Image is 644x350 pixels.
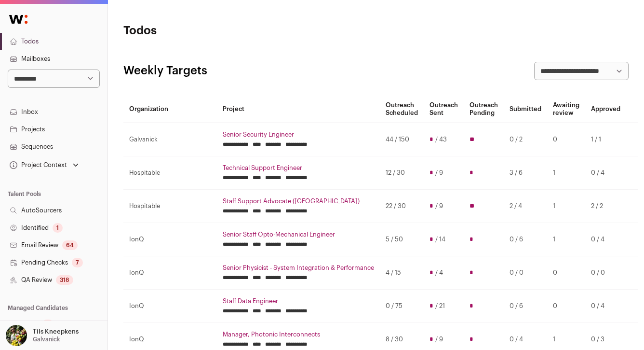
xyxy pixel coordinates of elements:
button: Open dropdown [8,158,80,172]
td: 1 [547,156,585,190]
th: Outreach Sent [424,96,464,123]
a: Staff Support Advocate ([GEOGRAPHIC_DATA]) [223,197,374,205]
td: IonQ [123,256,217,290]
th: Outreach Pending [464,96,504,123]
div: 318 [56,275,73,285]
span: / 4 [435,269,443,277]
span: / 14 [435,236,445,243]
td: IonQ [123,290,217,323]
a: Technical Support Engineer [223,164,374,172]
span: / 9 [435,202,443,210]
th: Organization [123,96,217,123]
td: 4 / 15 [380,256,424,290]
div: 1 [53,223,63,233]
td: IonQ [123,223,217,256]
td: 0 [547,290,585,323]
div: 64 [62,240,78,250]
td: 0 / 4 [585,156,626,190]
td: 44 / 150 [380,123,424,156]
td: 0 / 0 [585,256,626,290]
th: Outreach Scheduled [380,96,424,123]
a: Manager, Photonic Interconnects [223,331,374,338]
span: / 9 [435,336,443,343]
td: 5 / 50 [380,223,424,256]
p: Tils Kneepkens [33,328,79,336]
td: 0 / 4 [585,223,626,256]
td: Hospitable [123,156,217,190]
img: 6689865-medium_jpg [6,325,27,346]
div: Project Context [8,161,67,169]
a: Senior Staff Opto-Mechanical Engineer [223,231,374,238]
a: Staff Data Engineer [223,297,374,305]
div: 8 [42,320,54,329]
td: 0 / 75 [380,290,424,323]
td: 1 / 1 [585,123,626,156]
td: Galvanick [123,123,217,156]
td: 0 / 2 [504,123,547,156]
span: / 21 [435,302,445,310]
td: 2 / 2 [585,190,626,223]
th: Awaiting review [547,96,585,123]
td: 1 [547,223,585,256]
a: Senior Physicist - System Integration & Performance [223,264,374,272]
span: / 43 [435,136,447,143]
button: Open dropdown [4,325,80,346]
p: Galvanick [33,336,60,343]
td: 22 / 30 [380,190,424,223]
td: 2 / 4 [504,190,547,223]
th: Project [217,96,380,123]
td: 0 / 4 [585,290,626,323]
th: Submitted [504,96,547,123]
td: 0 / 0 [504,256,547,290]
span: / 9 [435,169,443,177]
img: Wellfound [4,10,33,29]
td: 0 [547,123,585,156]
h2: Weekly Targets [123,63,207,79]
td: Hospitable [123,190,217,223]
div: 7 [72,258,83,267]
td: 1 [547,190,585,223]
td: 12 / 30 [380,156,424,190]
a: Senior Security Engineer [223,131,374,139]
td: 0 / 6 [504,290,547,323]
h1: Todos [123,23,292,39]
th: Approved [585,96,626,123]
td: 0 [547,256,585,290]
td: 0 / 6 [504,223,547,256]
td: 3 / 6 [504,156,547,190]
